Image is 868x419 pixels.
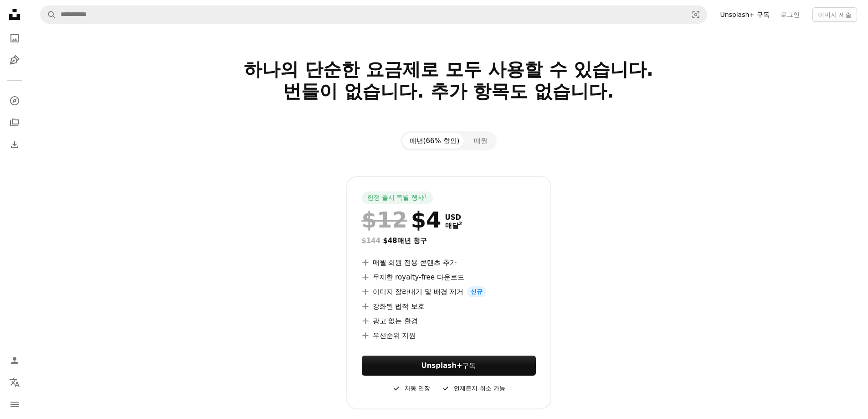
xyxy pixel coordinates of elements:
div: 한정 출시 특별 행사 [362,191,433,204]
a: 탐색 [5,92,24,110]
sup: 2 [459,221,462,227]
span: USD [445,213,462,222]
span: $12 [362,208,407,232]
li: 매월 회원 전용 콘텐츠 추가 [362,257,536,268]
div: 언제든지 취소 가능 [441,383,505,394]
button: Unsplash+구독 [362,356,536,376]
button: 언어 [5,373,24,392]
a: 다운로드 내역 [5,135,24,154]
button: 매년(66% 할인) [402,133,467,149]
li: 광고 없는 환경 [362,316,536,326]
h2: 하나의 단순한 요금제로 모두 사용할 수 있습니다. 번들이 없습니다. 추가 항목도 없습니다. [155,58,742,124]
a: 홈 — Unsplash [5,5,24,26]
div: $4 [362,208,442,232]
div: 자동 연장 [392,383,430,394]
button: 매월 [467,133,495,149]
li: 우선순위 지원 [362,330,536,341]
sup: 1 [424,193,427,198]
a: 컬렉션 [5,114,24,132]
button: 이미지 제출 [812,7,857,22]
a: 사진 [5,29,24,47]
a: 2 [457,222,464,230]
strong: Unsplash+ [421,362,462,370]
a: 로그인 / 가입 [5,352,24,370]
span: 매달 [445,222,462,230]
a: 일러스트 [5,51,24,69]
li: 무제한 royalty-free 다운로드 [362,272,536,283]
a: 1 [422,193,429,202]
form: 사이트 전체에서 이미지 찾기 [40,5,707,24]
span: $144 [362,237,381,245]
button: 메뉴 [5,395,24,414]
a: 로그인 [775,7,805,22]
button: Unsplash 검색 [41,6,56,23]
li: 강화된 법적 보호 [362,301,536,312]
li: 이미지 잘라내기 및 배경 제거 [362,286,536,297]
span: 신규 [467,286,486,297]
a: Unsplash+ 구독 [714,7,775,22]
div: $48 매년 청구 [362,235,536,246]
button: 시각적 검색 [685,6,707,23]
